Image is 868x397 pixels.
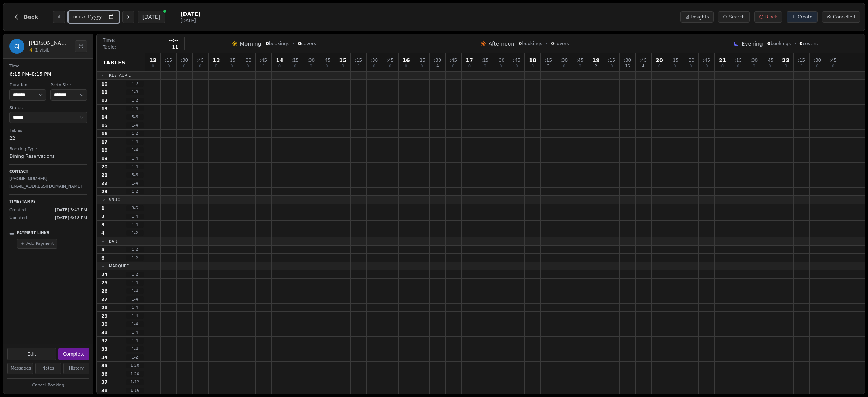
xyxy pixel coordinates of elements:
[167,64,170,68] span: 0
[126,346,144,352] span: 1 - 4
[101,280,108,286] span: 25
[9,199,87,205] p: Timestamps
[101,139,108,145] span: 17
[29,40,70,47] h2: [PERSON_NAME] [PERSON_NAME]
[767,41,791,47] span: bookings
[532,64,534,68] span: 0
[17,239,57,249] button: Add Payment
[9,128,87,134] dt: Tables
[737,64,739,68] span: 0
[624,58,631,63] span: : 30
[101,106,108,112] span: 13
[656,58,663,63] span: 20
[9,63,87,70] dt: Time
[126,180,144,186] span: 1 - 4
[292,41,295,47] span: •
[126,172,144,178] span: 5 - 6
[172,44,178,50] span: 11
[101,305,108,311] span: 28
[307,58,315,63] span: : 30
[109,263,129,269] span: Marquee
[101,156,108,162] span: 19
[126,89,144,95] span: 1 - 8
[101,122,108,128] span: 15
[515,64,518,68] span: 0
[765,14,777,20] span: Block
[7,348,56,360] button: Edit
[9,183,87,190] p: [EMAIL_ADDRESS][DOMAIN_NAME]
[103,59,126,66] span: Tables
[126,296,144,302] span: 1 - 4
[689,64,692,68] span: 0
[833,14,855,20] span: Cancelled
[787,11,818,23] button: Create
[323,58,330,63] span: : 45
[101,354,108,360] span: 34
[484,64,486,68] span: 0
[785,64,787,68] span: 0
[719,58,726,63] span: 21
[658,64,660,68] span: 0
[292,58,299,63] span: : 15
[197,58,204,63] span: : 45
[126,288,144,294] span: 1 - 4
[753,64,755,68] span: 0
[579,64,581,68] span: 0
[126,164,144,169] span: 1 - 4
[9,169,87,174] p: Contact
[260,58,267,63] span: : 45
[529,58,536,63] span: 18
[101,313,108,319] span: 29
[355,58,362,63] span: : 15
[561,58,568,63] span: : 30
[298,41,301,46] span: 0
[814,58,821,63] span: : 30
[101,363,108,369] span: 35
[101,98,108,104] span: 12
[231,64,233,68] span: 0
[262,64,264,68] span: 0
[246,64,249,68] span: 0
[126,156,144,161] span: 1 - 4
[101,222,104,228] span: 3
[674,64,676,68] span: 0
[109,73,131,78] span: Restaur...
[101,147,108,153] span: 18
[126,131,144,136] span: 1 - 2
[373,64,375,68] span: 0
[266,41,289,47] span: bookings
[610,64,613,68] span: 0
[9,146,87,153] dt: Booking Type
[101,388,108,394] span: 38
[24,14,38,20] span: Back
[7,381,89,390] button: Cancel Booking
[741,40,763,47] span: Evening
[9,176,87,182] p: [PHONE_NUMBER]
[212,58,220,63] span: 13
[101,114,108,120] span: 14
[691,14,709,20] span: Insights
[165,58,172,63] span: : 15
[126,305,144,310] span: 1 - 4
[551,41,554,46] span: 0
[138,11,165,23] button: [DATE]
[705,64,708,68] span: 0
[519,41,542,47] span: bookings
[101,164,108,170] span: 20
[126,122,144,128] span: 1 - 4
[9,153,87,160] dd: Dining Reservations
[551,41,569,47] span: covers
[101,272,108,278] span: 24
[642,64,644,68] span: 4
[126,81,144,87] span: 1 - 2
[9,82,46,89] dt: Duration
[436,64,439,68] span: 4
[181,58,188,63] span: : 30
[721,64,724,68] span: 0
[325,64,328,68] span: 0
[342,64,344,68] span: 0
[357,64,359,68] span: 0
[50,82,87,89] dt: Party Size
[545,58,552,63] span: : 15
[9,215,27,221] span: Updated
